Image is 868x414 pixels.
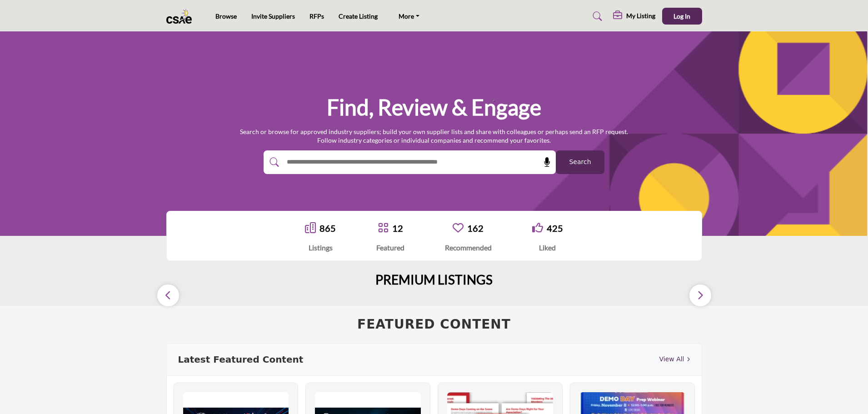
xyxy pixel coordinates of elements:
a: Create Listing [339,12,378,20]
img: Site Logo [166,9,197,24]
h2: FEATURED CONTENT [166,315,702,334]
div: My Listing [613,11,655,22]
a: More [392,10,426,23]
a: RFPs [309,12,324,20]
div: Listings [305,242,336,253]
div: Featured [376,242,404,253]
h3: Latest Featured Content [178,353,304,366]
a: Search [584,9,608,24]
div: Liked [532,242,563,253]
a: Invite Suppliers [251,12,295,20]
h2: PREMIUM LISTINGS [375,272,493,288]
a: Go to Featured [378,222,389,234]
a: 12 [392,223,403,234]
a: Go to Recommended [453,222,464,234]
button: Search [556,150,604,174]
h5: My Listing [626,12,655,20]
a: 865 [319,223,336,234]
a: View All [659,354,690,364]
button: Log In [662,8,702,25]
h1: Find, Review & Engage [327,93,541,121]
i: Go to Liked [532,222,543,233]
a: 425 [547,223,563,234]
a: Browse [215,12,237,20]
div: Recommended [445,242,492,253]
p: Search or browse for approved industry suppliers; build your own supplier lists and share with co... [240,127,628,145]
a: 162 [467,223,484,234]
span: Search [569,157,591,167]
span: Log In [673,12,690,20]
